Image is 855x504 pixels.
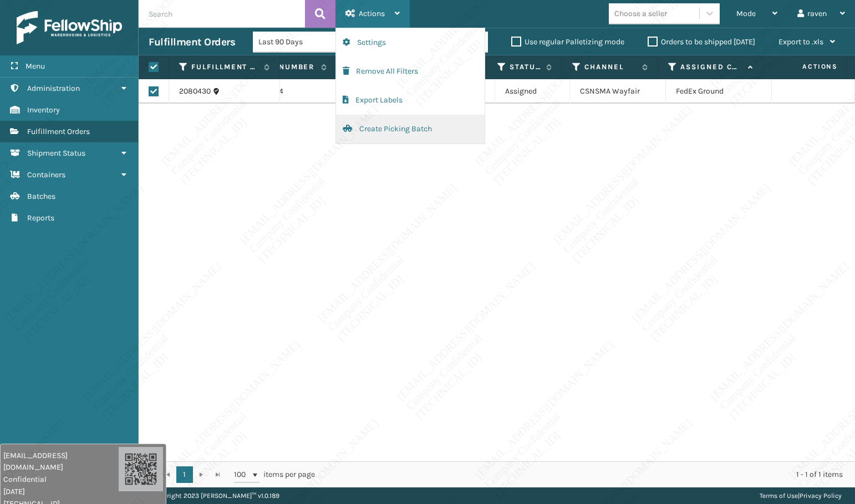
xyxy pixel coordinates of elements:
[570,79,666,104] td: CSNSMA Wayfair
[330,469,843,480] div: 1 - 1 of 1 items
[176,466,193,483] a: 1
[234,466,315,483] span: items per page
[3,486,119,497] span: [DATE]
[3,450,119,473] span: [EMAIL_ADDRESS][DOMAIN_NAME]
[800,492,842,500] a: Privacy Policy
[152,487,279,504] p: Copyright 2023 [PERSON_NAME]™ v 1.0.189
[247,62,315,72] label: Order Number
[614,8,667,19] div: Choose a seller
[233,79,345,104] td: SO2444434
[27,170,65,179] span: Containers
[666,79,772,104] td: FedEx Ground
[3,474,119,485] span: Confidential
[191,62,258,72] label: Fulfillment Order Id
[778,37,823,47] span: Export to .xls
[258,36,344,48] div: Last 90 Days
[336,115,485,143] button: Create Picking Batch
[736,9,756,18] span: Mode
[234,469,251,480] span: 100
[336,57,485,86] button: Remove All Filters
[648,37,755,47] label: Orders to be shipped [DATE]
[680,62,742,72] label: Assigned Carrier Service
[149,35,235,49] h3: Fulfillment Orders
[27,84,80,93] span: Administration
[359,9,385,18] span: Actions
[336,28,485,57] button: Settings
[27,148,85,158] span: Shipment Status
[760,487,842,504] div: |
[27,127,90,136] span: Fulfillment Orders
[27,105,60,115] span: Inventory
[760,492,798,500] a: Terms of Use
[584,62,637,72] label: Channel
[336,86,485,115] button: Export Labels
[495,79,570,104] td: Assigned
[17,11,122,44] img: logo
[179,86,211,97] a: 2080430
[26,61,45,71] span: Menu
[511,37,624,47] label: Use regular Palletizing mode
[27,192,55,201] span: Batches
[510,62,541,72] label: Status
[767,58,844,76] span: Actions
[27,213,54,223] span: Reports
